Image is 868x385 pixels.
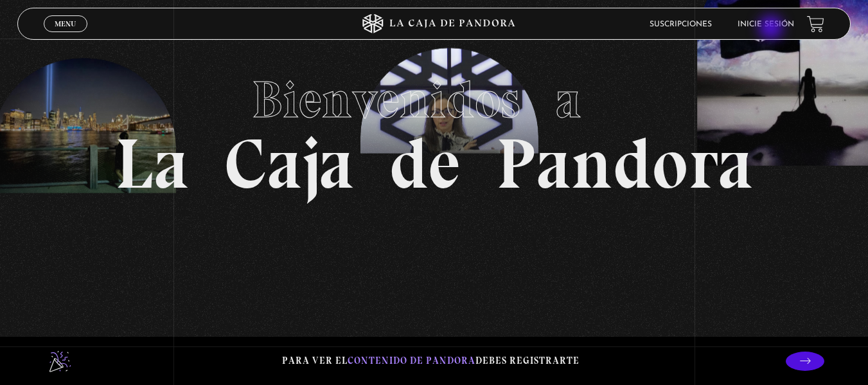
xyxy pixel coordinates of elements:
a: View your shopping cart [807,15,824,32]
a: Suscripciones [650,21,712,28]
a: Inicie sesión [738,21,794,28]
span: contenido de Pandora [348,355,475,366]
span: Bienvenidos a [252,69,617,130]
h1: La Caja de Pandora [115,58,753,199]
span: Cerrar [50,31,80,40]
p: Para ver el debes registrarte [282,352,580,370]
span: Menu [55,20,76,28]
